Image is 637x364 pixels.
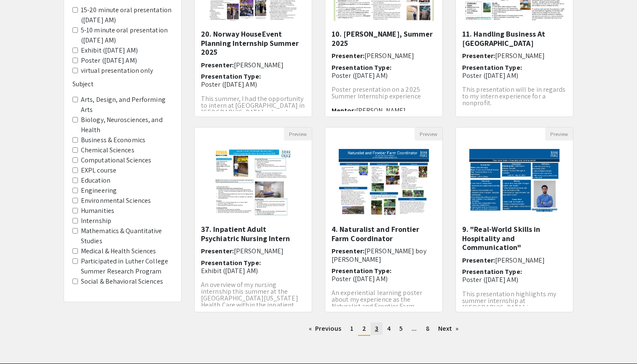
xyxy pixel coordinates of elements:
span: 4 [387,324,391,333]
h5: 9. "Real-World Skills in Hospitality and Communication" [462,225,567,252]
a: Next page [434,322,463,335]
button: Preview [545,128,573,141]
h5: 37. Inpatient Adult Psychiatric Nursing Intern [201,225,305,243]
div: Open Presentation <p>37. Inpatient Adult Psychiatric Nursing Intern</p> [194,127,312,312]
h6: Presenter: [332,247,436,263]
span: Presentation Type: [462,63,522,72]
label: Engineering [81,186,117,196]
h6: Subject [72,80,173,88]
span: This summer, I had the opportunity to intern at [GEOGRAPHIC_DATA] in [GEOGRAPHIC_DATA], where I s... [201,94,305,117]
span: Presentation Type: [332,266,391,275]
h6: Presenter: [462,256,567,264]
span: ... [412,324,417,333]
span: 1 [350,324,353,333]
h5: 10. [PERSON_NAME], Summer 2025 [332,29,436,48]
span: This presentation highlights my summer internship at [GEOGRAPHIC_DATA] in [US_STATE], where I wor... [462,290,556,319]
span: [PERSON_NAME] [356,106,406,115]
div: Open Presentation <p>4. Naturalist and Frontier Farm Coordinator</p> [325,127,443,312]
p: An experiential learning poster about my experience as the Naturalist and Frontier Farm Coordinat... [332,290,436,330]
h6: Presenter: [462,52,567,60]
span: 8 [426,324,429,333]
label: 5-10 minute oral presentation ([DATE] AM) [81,25,173,45]
button: Preview [415,128,442,141]
label: 15-20 minute oral presentation ([DATE] AM) [81,5,173,25]
label: Humanities [81,206,114,216]
label: Medical & Health Sciences [81,246,156,256]
ul: Pagination [194,322,573,336]
img: <p>37. Inpatient Adult Psychiatric Nursing Intern</p> [206,141,301,225]
a: Previous page [305,322,345,335]
label: Computational Sciences [81,155,151,165]
label: Environmental Sciences [81,196,151,206]
span: [PERSON_NAME] [364,51,414,60]
h5: 20. Norway HouseEvent Planning Internship Summer 2025 [201,29,305,57]
label: Mathematics & Quantitative Studies [81,226,173,246]
div: Open Presentation <p>9. "Real-World Skills in Hospitality and Communication"</p> [455,127,573,312]
p: Exhibit ([DATE] AM) [201,267,305,275]
span: 3 [375,324,378,333]
h6: Presenter: [332,52,436,60]
p: Poster ([DATE] AM) [332,275,436,283]
h5: 11. Handling Business At [GEOGRAPHIC_DATA] [462,29,567,48]
label: Poster ([DATE] AM) [81,56,137,66]
p: Poster ([DATE] AM) [462,72,567,80]
p: Poster ([DATE] AM) [201,80,305,88]
iframe: Chat [6,326,36,358]
span: [PERSON_NAME] [495,51,545,60]
span: [PERSON_NAME] [495,256,545,265]
label: Social & Behavioral Sciences [81,276,163,287]
span: Presentation Type: [332,63,391,72]
span: [PERSON_NAME] boy [PERSON_NAME] [332,247,426,263]
label: Chemical Sciences [81,145,134,155]
img: <p>4. Naturalist and Frontier Farm Coordinator</p> [330,141,437,225]
span: 2 [362,324,366,333]
label: Arts, Design, and Performing Arts [81,95,173,115]
span: Presentation Type: [462,267,522,276]
label: Education [81,175,110,186]
span: Presentation Type: [201,72,261,81]
label: virtual presentation only [81,66,153,76]
h6: Presenter: [201,247,305,255]
p: Poster ([DATE] AM) [462,276,567,284]
img: <p>9. "Real-World Skills in Hospitality and Communication"</p> [461,141,567,225]
p: An overview of my nursing internship this summer at the [GEOGRAPHIC_DATA][US_STATE] Health Care w... [201,282,305,315]
label: EXPL course [81,165,116,175]
label: Biology, Neurosciences, and Health [81,115,173,135]
p: Poster presentation on a 2025 Summer Internship experience [332,86,436,100]
span: 5 [399,324,403,333]
span: [PERSON_NAME] [234,61,284,69]
button: Preview [284,128,312,141]
h5: 4. Naturalist and Frontier Farm Coordinator [332,225,436,243]
label: Participated in Luther College Summer Research Program [81,256,173,276]
span: Presentation Type: [201,258,261,267]
p: This presentation will be in regards to my intern experience for a nonprofit. [462,86,567,106]
span: Mentor: [332,106,356,115]
span: [PERSON_NAME] [234,247,284,255]
label: Internship [81,216,111,226]
h6: Presenter: [201,61,305,69]
label: Business & Economics [81,135,145,145]
label: Exhibit ([DATE] AM) [81,45,138,56]
p: Poster ([DATE] AM) [332,72,436,80]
